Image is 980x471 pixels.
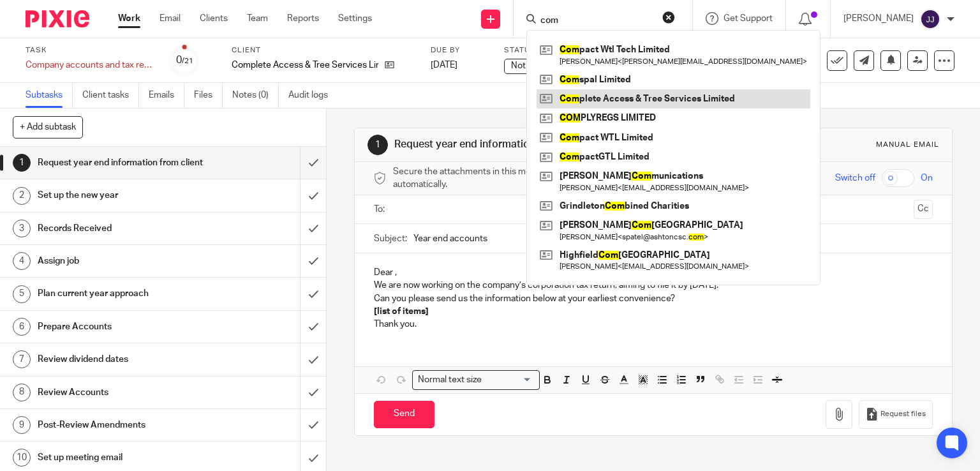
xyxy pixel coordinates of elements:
span: [DATE] [431,61,457,70]
div: 4 [13,252,31,270]
span: Get Support [724,14,773,23]
button: Request files [859,400,933,429]
h1: Records Received [38,219,204,238]
h1: Prepare Accounts [38,317,204,336]
span: On [921,172,933,184]
span: Normal text size [415,373,485,387]
h1: Request year end information from client [38,153,204,172]
label: To: [374,203,388,216]
div: Manual email [876,140,939,150]
label: Client [232,45,415,56]
small: /21 [182,57,193,64]
div: 5 [13,285,31,303]
label: Subject: [374,232,407,245]
h1: Set up the new year [38,186,204,205]
h1: Post-Review Amendments [38,415,204,435]
input: Send [374,401,434,428]
h1: Request year end information from client [394,138,680,151]
a: Client tasks [82,83,139,108]
a: Emails [149,83,184,108]
div: Company accounts and tax return [26,59,153,71]
span: Request files [880,409,926,419]
div: 10 [13,449,31,467]
div: Search for option [412,370,540,390]
a: Work [118,12,140,25]
label: Status [504,45,632,56]
div: 8 [13,384,31,401]
h1: Set up meeting email [38,448,204,467]
a: Clients [200,12,228,25]
div: 7 [13,350,31,368]
div: 1 [13,154,31,172]
label: Task [26,45,153,56]
p: Complete Access & Tree Services Limited [232,59,378,71]
button: Clear [662,11,675,24]
a: Settings [338,12,372,25]
a: Audit logs [288,83,338,108]
button: + Add subtask [13,116,83,138]
div: 2 [13,187,31,205]
img: Pixie [26,10,89,27]
div: 6 [13,318,31,336]
div: 1 [367,135,388,155]
div: 9 [13,416,31,434]
p: Can you please send us the information below at your earliest convenience? [374,292,933,305]
a: Email [160,12,181,25]
span: Secure the attachments in this message. Files exceeding the size limit (10MB) will be secured aut... [393,165,778,191]
p: Dear , [374,266,933,279]
a: Reports [287,12,319,25]
h1: Plan current year approach [38,284,204,303]
input: Search for option [486,373,532,387]
label: Due by [431,45,488,56]
p: Thank you. [374,318,933,331]
p: We are now working on the company’s corporation tax return, aiming to file it by [DATE]. [374,279,933,292]
div: 3 [13,220,31,237]
h1: Review dividend dates [38,350,204,369]
strong: [list of items] [374,307,429,316]
button: Cc [914,200,933,219]
input: Search [539,15,654,27]
img: svg%3E [920,9,940,29]
span: Switch off [835,172,875,184]
a: Subtasks [26,83,73,108]
h1: Assign job [38,251,204,271]
a: Files [194,83,223,108]
a: Team [247,12,268,25]
p: [PERSON_NAME] [843,12,914,25]
h1: Review Accounts [38,383,204,402]
a: Notes (0) [232,83,279,108]
div: 0 [176,53,193,68]
span: Not started [511,61,556,70]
